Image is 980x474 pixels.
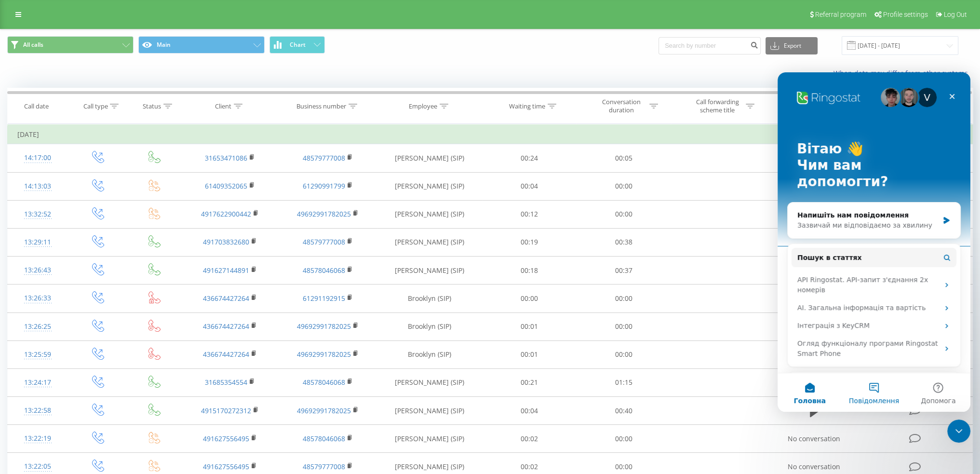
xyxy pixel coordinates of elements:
[303,181,345,190] a: 61290991799
[483,340,577,368] td: 00:01
[296,102,346,110] div: Business number
[297,209,351,218] a: 49692991782025
[577,200,671,228] td: 00:00
[483,257,577,284] td: 00:18
[303,153,345,163] a: 48579777008
[577,228,671,256] td: 00:38
[269,36,325,54] button: Chart
[692,98,743,114] div: Call forwarding scheme title
[203,350,249,359] a: 436674427264
[203,434,249,443] a: 491627556495
[483,144,577,172] td: 00:24
[17,233,58,252] div: 13:29:11
[24,102,49,110] div: Call date
[377,368,483,396] td: [PERSON_NAME] (SIP)
[577,340,671,368] td: 00:00
[23,41,43,49] span: All calls
[17,401,58,420] div: 13:22:58
[303,378,345,387] a: 48578046068
[17,289,58,308] div: 13:26:33
[205,153,247,163] a: 31653471086
[215,102,231,110] div: Client
[17,205,58,224] div: 13:32:52
[883,11,928,18] span: Profile settings
[203,266,249,275] a: 491627144891
[788,462,840,471] span: No conversation
[483,368,577,396] td: 00:21
[290,41,306,48] span: Chart
[17,373,58,392] div: 13:24:17
[203,294,249,303] a: 436674427264
[297,322,351,331] a: 49692991782025
[483,312,577,340] td: 00:01
[815,11,866,18] span: Referral program
[377,200,483,228] td: [PERSON_NAME] (SIP)
[577,257,671,284] td: 00:37
[377,284,483,312] td: Brooklyn (SIP)
[944,11,967,18] span: Log Out
[483,425,577,453] td: 00:02
[143,102,161,110] div: Status
[947,420,970,443] iframe: Intercom live chat
[577,368,671,396] td: 01:15
[17,317,58,336] div: 13:26:25
[509,102,545,110] div: Waiting time
[297,406,351,415] a: 49692991782025
[483,228,577,256] td: 00:19
[377,397,483,425] td: [PERSON_NAME] (SIP)
[303,434,345,443] a: 48578046068
[377,172,483,200] td: [PERSON_NAME] (SIP)
[377,144,483,172] td: [PERSON_NAME] (SIP)
[7,36,134,54] button: All calls
[778,72,970,412] iframe: Intercom live chat
[377,228,483,256] td: [PERSON_NAME] (SIP)
[303,266,345,275] a: 48578046068
[201,406,251,415] a: 4915170272312
[303,237,345,246] a: 48579777008
[483,284,577,312] td: 00:00
[203,322,249,331] a: 436674427264
[8,125,973,144] td: [DATE]
[203,462,249,471] a: 491627556495
[595,98,647,114] div: Conversation duration
[658,37,761,54] input: Search by number
[409,102,437,110] div: Employee
[577,312,671,340] td: 00:00
[577,172,671,200] td: 00:00
[377,340,483,368] td: Brooklyn (SIP)
[203,237,249,246] a: 491703832680
[833,68,973,78] a: When data may differ from other systems
[201,209,251,218] a: 4917622900442
[17,261,58,280] div: 13:26:43
[577,425,671,453] td: 00:00
[303,294,345,303] a: 61291192915
[483,200,577,228] td: 00:12
[377,257,483,284] td: [PERSON_NAME] (SIP)
[17,345,58,364] div: 13:25:59
[297,350,351,359] a: 49692991782025
[205,181,247,190] a: 61409352065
